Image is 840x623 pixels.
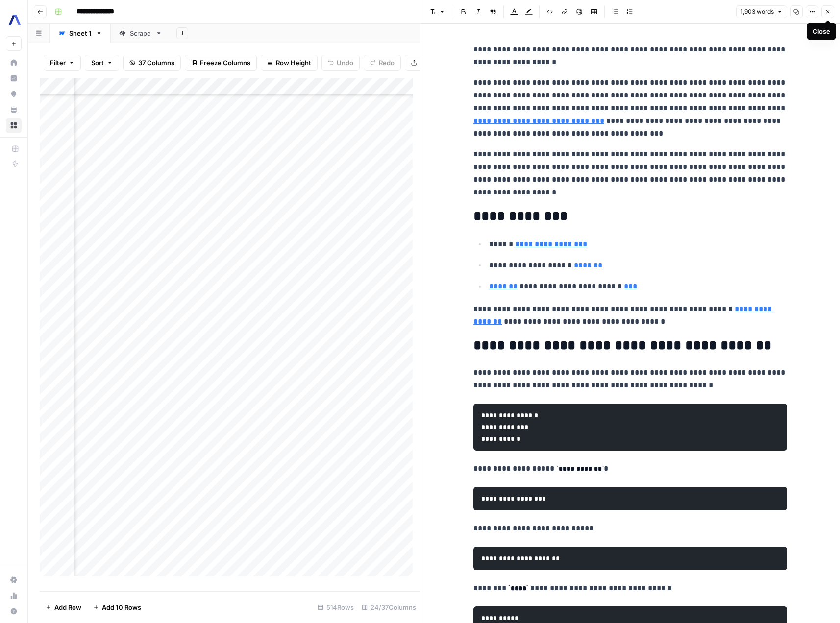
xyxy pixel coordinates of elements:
[741,7,774,16] span: 1,903 words
[6,8,22,32] button: Workspace: AssemblyAI
[123,55,181,71] button: 37 Columns
[6,102,22,118] a: Your Data
[138,58,174,68] span: 37 Columns
[87,599,147,615] button: Add 10 Rows
[40,599,87,615] button: Add Row
[111,24,171,43] a: Scrape
[102,602,141,612] span: Add 10 Rows
[85,55,119,71] button: Sort
[69,28,92,38] div: Sheet 1
[6,118,22,133] a: Browse
[337,58,353,68] span: Undo
[379,58,395,68] span: Redo
[261,55,318,71] button: Row Height
[54,602,81,612] span: Add Row
[50,24,111,43] a: Sheet 1
[6,588,22,603] a: Usage
[276,58,311,68] span: Row Height
[6,86,22,102] a: Opportunities
[6,71,22,86] a: Insights
[364,55,401,71] button: Redo
[6,55,22,71] a: Home
[50,58,66,68] span: Filter
[91,58,104,68] span: Sort
[44,55,81,71] button: Filter
[358,599,420,615] div: 24/37 Columns
[6,11,24,29] img: AssemblyAI Logo
[736,5,787,18] button: 1,903 words
[130,28,151,38] div: Scrape
[314,599,358,615] div: 514 Rows
[321,55,360,71] button: Undo
[6,572,22,588] a: Settings
[200,58,250,68] span: Freeze Columns
[185,55,257,71] button: Freeze Columns
[6,603,22,619] button: Help + Support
